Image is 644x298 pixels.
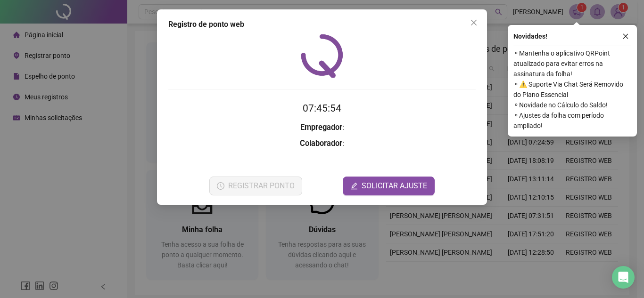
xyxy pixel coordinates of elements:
span: ⚬ Ajustes da folha com período ampliado! [513,110,631,131]
span: ⚬ Mantenha o aplicativo QRPoint atualizado para evitar erros na assinatura da folha! [513,48,631,79]
span: close [470,19,478,26]
span: ⚬ ⚠️ Suporte Via Chat Será Removido do Plano Essencial [513,79,631,100]
h3: : [168,121,476,134]
h3: : [168,137,476,150]
div: Registro de ponto web [168,19,476,30]
img: QRPoint [301,34,343,78]
strong: Colaborador [300,139,342,148]
span: ⚬ Novidade no Cálculo do Saldo! [513,100,631,110]
button: Close [466,15,481,30]
span: SOLICITAR AJUSTE [362,180,427,192]
button: REGISTRAR PONTO [209,177,302,195]
span: Novidades ! [513,31,547,41]
div: Open Intercom Messenger [612,266,635,289]
button: editSOLICITAR AJUSTE [343,177,435,195]
time: 07:45:54 [303,103,341,114]
span: close [622,33,629,40]
strong: Empregador [300,123,342,132]
span: edit [350,182,358,190]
